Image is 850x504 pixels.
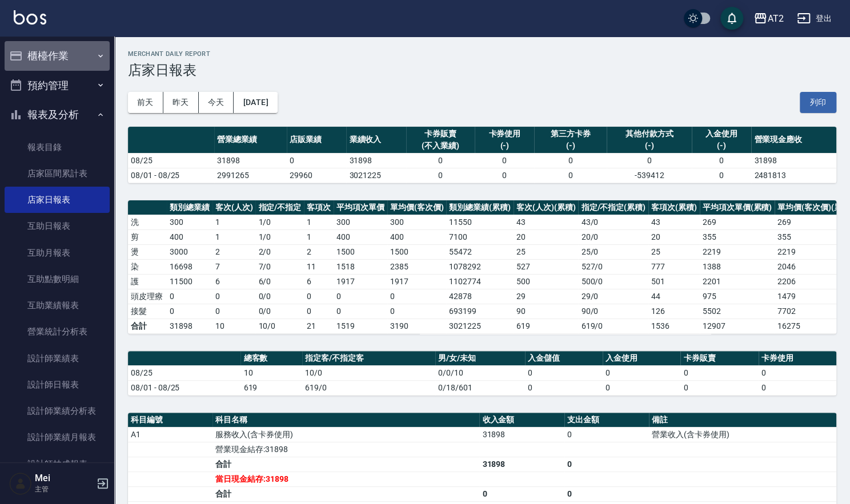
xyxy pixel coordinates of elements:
td: 31898 [167,318,213,333]
td: 10 [213,318,256,333]
button: 櫃檯作業 [5,41,110,71]
th: 指定客/不指定客 [302,351,435,366]
td: 2 / 0 [255,244,304,259]
td: 0 [759,365,836,380]
th: 平均項次單價 [334,200,387,215]
a: 設計師業績分析表 [5,398,110,424]
div: 卡券販賣 [409,128,472,140]
td: 0 [406,168,475,183]
td: 693199 [446,304,514,318]
td: 10/0 [302,365,435,380]
div: (-) [695,140,748,152]
td: 接髮 [128,304,167,318]
td: 0 [680,365,758,380]
td: 染 [128,259,167,274]
td: 300 [167,215,213,229]
td: 0 [387,304,447,318]
td: 11550 [446,215,514,229]
th: 單均價(客次價) [387,200,447,215]
div: 卡券使用 [478,128,531,140]
th: 科目名稱 [213,413,479,428]
td: 355 [700,229,775,244]
th: 客項次(累積) [648,200,700,215]
td: 1 [304,215,334,229]
td: 10 [240,365,302,380]
td: 0 [213,289,256,304]
a: 設計師抽成報表 [5,451,110,477]
td: 5502 [700,304,775,318]
td: 42878 [446,289,514,304]
td: 31898 [479,427,564,442]
td: 1 [213,229,256,244]
th: 男/女/未知 [435,351,525,366]
a: 店家日報表 [5,187,110,213]
td: 501 [648,274,700,289]
td: 08/25 [128,365,240,380]
th: 支出金額 [564,413,649,428]
td: 08/01 - 08/25 [128,168,214,183]
td: 20 [514,229,579,244]
div: 第三方卡券 [537,128,604,140]
td: 1518 [334,259,387,274]
a: 設計師日報表 [5,372,110,398]
div: (-) [610,140,689,152]
td: 0 [334,289,387,304]
td: 6 / 0 [255,274,304,289]
td: 0 [564,427,649,442]
td: 服務收入(含卡券使用) [213,427,479,442]
button: 今天 [199,92,234,113]
td: 1 [213,215,256,229]
td: 31898 [479,457,564,471]
td: 25 [648,244,700,259]
td: 3000 [167,244,213,259]
td: 2219 [700,244,775,259]
td: 500 [514,274,579,289]
td: 90 / 0 [578,304,648,318]
th: 指定/不指定 [255,200,304,215]
td: 0 [564,486,649,501]
td: 7100 [446,229,514,244]
td: 20 / 0 [578,229,648,244]
th: 科目編號 [128,413,213,428]
h3: 店家日報表 [128,62,836,78]
td: 0 [525,380,603,395]
td: 頭皮理療 [128,289,167,304]
th: 客次(人次)(累積) [514,200,579,215]
td: 合計 [213,457,479,471]
td: 400 [167,229,213,244]
h5: Mei [35,473,93,484]
img: Logo [14,10,46,25]
td: 0 [167,304,213,318]
th: 類別總業績 [167,200,213,215]
td: 619 [240,380,302,395]
td: 1102774 [446,274,514,289]
button: 列印 [800,92,836,113]
td: 2 [213,244,256,259]
a: 設計師業績月報表 [5,424,110,450]
a: 互助月報表 [5,240,110,266]
td: 3190 [387,318,447,333]
img: Person [9,472,32,495]
div: (不入業績) [409,140,472,152]
a: 店家區間累計表 [5,160,110,187]
table: a dense table [128,351,836,396]
td: 2201 [700,274,775,289]
td: 6 [213,274,256,289]
td: 500 / 0 [578,274,648,289]
td: 1536 [648,318,700,333]
td: 11500 [167,274,213,289]
td: 0 [680,380,758,395]
th: 卡券販賣 [680,351,758,366]
a: 互助點數明細 [5,266,110,292]
td: 0 [475,153,534,168]
td: 0 [534,168,607,183]
th: 備註 [649,413,836,428]
th: 入金使用 [603,351,680,366]
td: 43 / 0 [578,215,648,229]
td: 0 [603,380,680,395]
td: 0 [304,304,334,318]
th: 營業現金應收 [751,127,836,154]
td: 975 [700,289,775,304]
td: 0 [607,153,692,168]
td: 12907 [700,318,775,333]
